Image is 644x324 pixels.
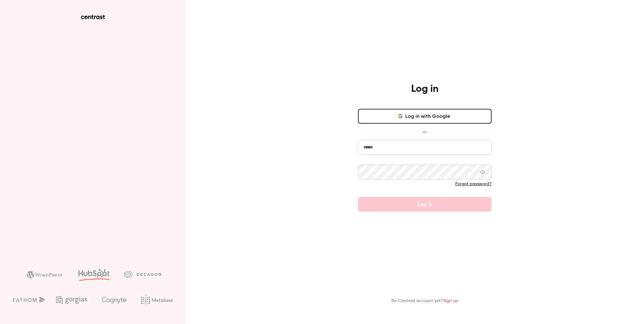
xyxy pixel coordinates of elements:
[358,109,492,124] button: Log in with Google
[411,83,438,95] h4: Log in
[420,129,430,135] span: or
[391,298,458,304] p: No Contrast account yet?
[443,299,458,303] a: Sign up
[455,182,492,186] a: Forgot password?
[124,271,161,278] img: decagon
